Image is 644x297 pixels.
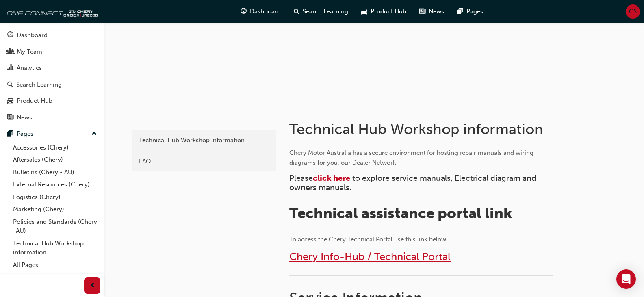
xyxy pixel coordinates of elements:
[3,126,100,141] button: Pages
[451,3,490,20] a: pages-iconPages
[287,3,355,20] a: search-iconSearch Learning
[3,44,100,59] a: My Team
[3,26,100,126] button: DashboardMy TeamAnalyticsSearch LearningProduct HubNews
[3,61,100,76] a: Analytics
[289,204,512,222] span: Technical assistance portal link
[4,3,98,20] img: oneconnect
[10,166,100,179] a: Bulletins (Chery - AU)
[17,47,42,56] div: My Team
[10,178,100,191] a: External Resources (Chery)
[10,203,100,216] a: Marketing (Chery)
[616,269,636,289] div: Open Intercom Messenger
[7,130,13,138] span: pages-icon
[234,3,287,20] a: guage-iconDashboard
[294,7,299,17] span: search-icon
[139,136,269,145] div: Technical Hub Workshop information
[17,30,48,40] div: Dashboard
[7,98,13,105] span: car-icon
[355,3,413,20] a: car-iconProduct Hub
[7,114,13,121] span: news-icon
[7,32,13,39] span: guage-icon
[3,77,100,92] a: Search Learning
[135,154,273,169] a: FAQ
[250,7,281,16] span: Dashboard
[89,281,95,291] span: prev-icon
[361,7,367,17] span: car-icon
[629,7,637,16] span: CS
[7,81,13,89] span: search-icon
[17,113,32,122] div: News
[135,133,273,147] a: Technical Hub Workshop information
[10,237,100,259] a: Technical Hub Workshop information
[371,7,406,16] span: Product Hub
[10,191,100,204] a: Logistics (Chery)
[10,259,100,271] a: All Pages
[10,216,100,237] a: Policies and Standards (Chery -AU)
[289,149,535,166] span: Chery Motor Australia has a secure environment for hosting repair manuals and wiring diagrams for...
[3,110,100,125] a: News
[17,63,42,73] div: Analytics
[289,250,451,263] a: Chery Info-Hub / Technical Portal
[91,129,97,139] span: up-icon
[241,7,247,17] span: guage-icon
[413,3,451,20] a: news-iconNews
[7,48,13,56] span: people-icon
[457,7,463,17] span: pages-icon
[289,173,538,192] span: to explore service manuals, Electrical diagram and owners manuals.
[3,28,100,43] a: Dashboard
[10,154,100,166] a: Aftersales (Chery)
[429,7,444,16] span: News
[7,65,13,72] span: chart-icon
[16,80,62,89] div: Search Learning
[626,4,640,19] button: CS
[139,157,269,166] div: FAQ
[419,7,425,17] span: news-icon
[466,7,483,16] span: Pages
[313,173,350,183] a: click here
[3,93,100,108] a: Product Hub
[289,236,446,243] span: To access the Chery Technical Portal use this link below
[289,173,313,183] span: Please
[17,96,52,106] div: Product Hub
[10,141,100,154] a: Accessories (Chery)
[303,7,348,16] span: Search Learning
[17,129,33,139] div: Pages
[289,120,556,138] h1: Technical Hub Workshop information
